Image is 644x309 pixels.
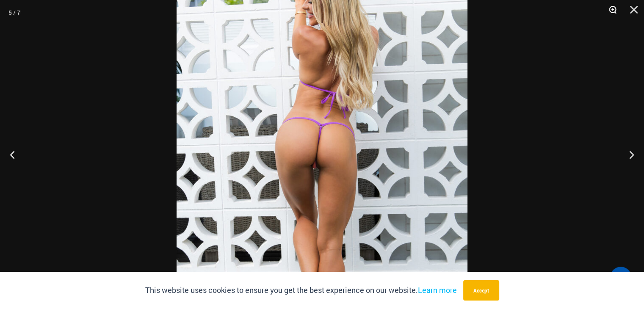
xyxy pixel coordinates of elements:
[418,285,457,295] a: Learn more
[8,6,20,19] div: 5 / 7
[612,133,644,176] button: Next
[463,280,499,301] button: Accept
[145,284,457,297] p: This website uses cookies to ensure you get the best experience on our website.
